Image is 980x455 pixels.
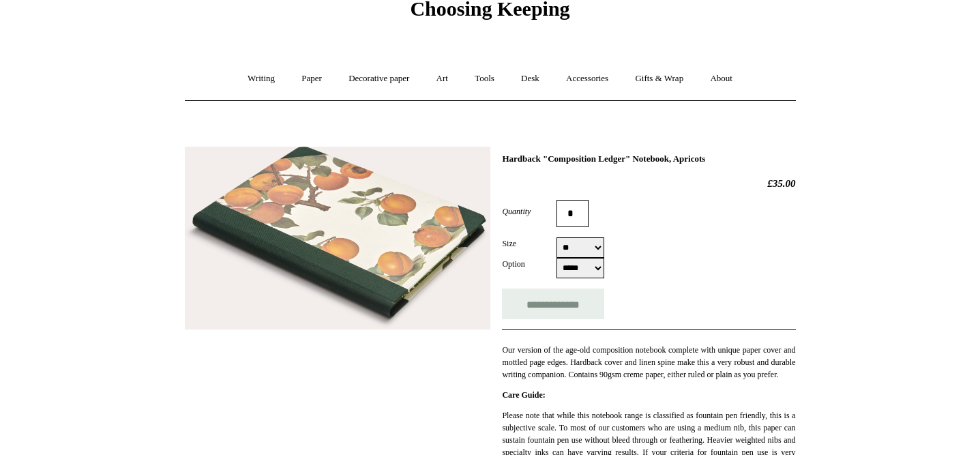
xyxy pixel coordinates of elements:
h1: Hardback "Composition Ledger" Notebook, Apricots [502,153,795,164]
label: Option [502,258,556,270]
a: Choosing Keeping [410,8,569,18]
p: Our version of the age-old composition notebook complete with unique paper cover and mottled page... [502,344,795,381]
label: Size [502,237,556,250]
label: Quantity [502,205,556,218]
a: Desk [509,61,552,97]
a: Writing [235,61,287,97]
strong: Care Guide: [502,390,545,400]
a: Accessories [554,61,621,97]
img: Hardback "Composition Ledger" Notebook, Apricots [185,147,490,329]
a: Gifts & Wrap [623,61,696,97]
a: Paper [289,61,334,97]
a: Art [424,61,460,97]
a: About [698,61,745,97]
a: Tools [462,61,507,97]
a: Decorative paper [336,61,421,97]
h2: £35.00 [502,177,795,190]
